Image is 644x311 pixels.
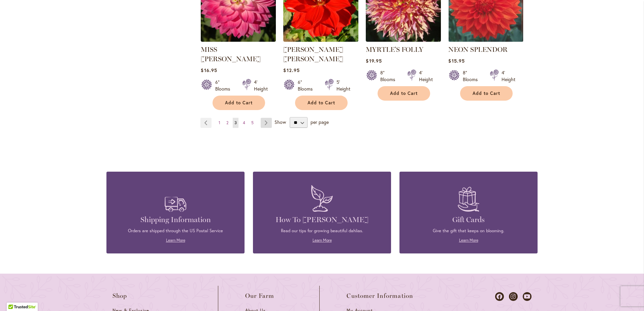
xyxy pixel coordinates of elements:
[241,118,247,128] a: 4
[495,292,504,301] a: Dahlias on Facebook
[523,292,532,301] a: Dahlias on Youtube
[263,228,381,234] p: Read our tips for growing beautiful dahlias.
[217,118,222,128] a: 1
[225,100,253,106] span: Add to Cart
[463,69,482,83] div: 8" Blooms
[336,79,350,92] div: 5' Height
[509,292,518,301] a: Dahlias on Instagram
[213,96,265,110] button: Add to Cart
[201,67,217,73] span: $16.95
[448,45,508,54] a: NEON SPLENDOR
[308,100,335,106] span: Add to Cart
[459,238,478,243] a: Learn More
[283,67,299,73] span: $12.95
[410,215,527,224] h4: Gift Cards
[254,79,268,92] div: 4' Height
[390,91,418,96] span: Add to Cart
[366,37,441,43] a: MYRTLE'S FOLLY
[448,58,464,64] span: $15.95
[250,118,255,128] a: 5
[380,69,399,83] div: 8" Blooms
[166,238,185,243] a: Learn More
[460,86,513,101] button: Add to Cart
[295,96,348,110] button: Add to Cart
[112,292,127,299] span: Shop
[283,45,343,63] a: [PERSON_NAME] [PERSON_NAME]
[311,119,329,125] span: per page
[201,37,276,43] a: MISS DELILAH
[298,79,317,92] div: 6" Blooms
[117,228,234,234] p: Orders are shipped through the US Postal Service
[225,118,230,128] a: 2
[219,120,220,125] span: 1
[378,86,430,101] button: Add to Cart
[263,215,381,224] h4: How To [PERSON_NAME]
[251,120,254,125] span: 5
[201,45,261,63] a: MISS [PERSON_NAME]
[366,45,423,54] a: MYRTLE'S FOLLY
[347,292,413,299] span: Customer Information
[410,228,527,234] p: Give the gift that keeps on blooming.
[226,120,228,125] span: 2
[473,91,500,96] span: Add to Cart
[283,37,358,43] a: MOLLY ANN
[275,119,286,125] span: Show
[243,120,245,125] span: 4
[448,37,523,43] a: Neon Splendor
[234,120,237,125] span: 3
[245,292,274,299] span: Our Farm
[215,79,234,92] div: 6" Blooms
[366,58,382,64] span: $19.95
[313,238,332,243] a: Learn More
[5,287,24,306] iframe: Launch Accessibility Center
[502,69,515,83] div: 4' Height
[117,215,234,224] h4: Shipping Information
[419,69,433,83] div: 4' Height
